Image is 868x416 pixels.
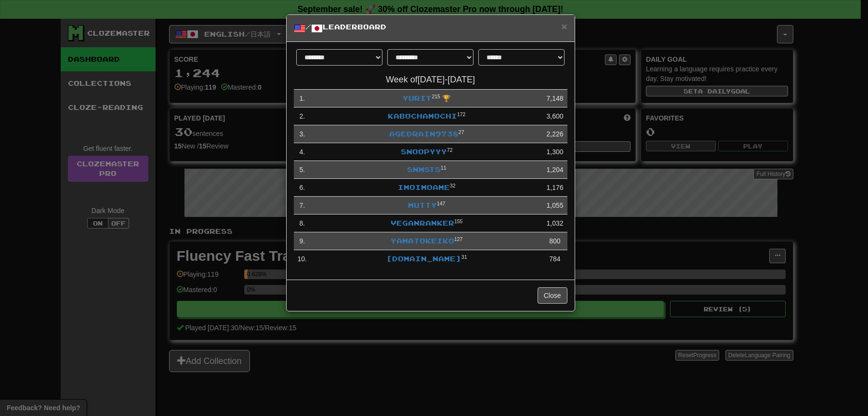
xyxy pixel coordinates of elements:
sup: Level 27 [459,129,464,135]
h4: Week of [DATE] - [DATE] [294,75,567,85]
td: 10 . [294,250,311,268]
sup: Level 72 [447,147,453,153]
td: 3,600 [542,107,567,125]
h5: / Leaderboard [294,22,567,34]
td: 2,226 [542,125,567,143]
a: [DOMAIN_NAME] [386,255,461,263]
a: snmsts [407,165,441,174]
td: 1,300 [542,143,567,161]
td: 5 . [294,161,311,179]
sup: Level 31 [461,254,467,260]
a: kabochamochi [388,112,457,120]
td: 1 . [294,90,311,107]
td: 2 . [294,107,311,125]
a: veganranker [391,219,454,227]
sup: Level 172 [457,111,466,117]
td: 1,055 [542,197,567,215]
td: 9 . [294,232,311,250]
a: Imoimoame [398,183,450,191]
td: 3 . [294,125,311,143]
sup: Level 32 [450,183,456,188]
a: AgedRain9738 [389,130,459,138]
a: mutty [408,201,437,209]
td: 1,176 [542,179,567,197]
a: Snoopyyy [401,148,447,156]
td: 7 . [294,197,311,215]
sup: Level 215 [432,94,440,99]
span: 🏆 [442,94,450,102]
sup: Level 127 [454,236,463,242]
button: Close [561,21,567,31]
sup: Level 155 [454,218,463,224]
a: yurit [403,94,432,102]
td: 1,032 [542,215,567,232]
td: 6 . [294,179,311,197]
td: 4 . [294,143,311,161]
td: 800 [542,232,567,250]
td: 784 [542,250,567,268]
a: yamatokeiko [391,237,454,245]
span: × [561,21,567,32]
td: 7,148 [542,90,567,107]
sup: Level 147 [437,201,446,206]
button: Close [538,287,567,304]
td: 1,204 [542,161,567,179]
td: 8 . [294,215,311,232]
sup: 11 [441,165,447,171]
